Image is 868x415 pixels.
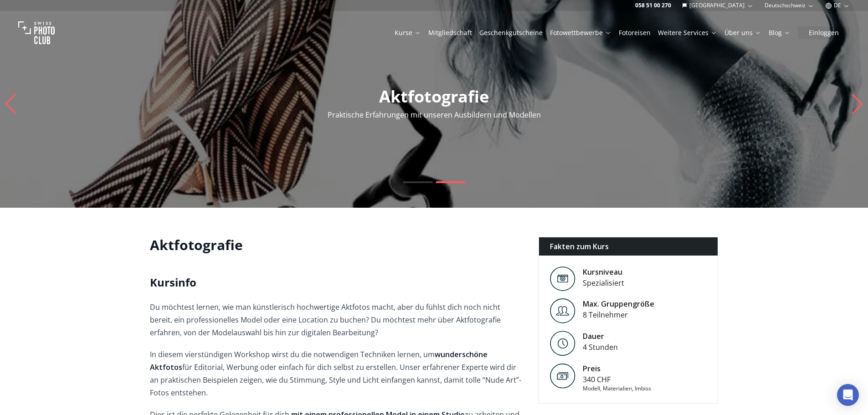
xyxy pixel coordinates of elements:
img: Level [550,331,575,356]
h1: Aktfotografie [150,237,524,253]
button: Fotowettbewerbe [546,26,615,39]
a: Geschenkgutscheine [479,28,543,37]
button: Über uns [721,26,765,39]
button: Kurse [391,26,425,39]
div: Kursniveau [583,266,624,277]
a: 058 51 00 270 [635,2,671,9]
a: Über uns [724,28,761,37]
a: Fotoreisen [619,28,651,37]
img: Level [550,298,575,323]
button: Blog [765,26,794,39]
button: Fotoreisen [615,26,654,39]
div: Dauer [583,331,618,342]
div: Preis [583,363,651,374]
a: Weitere Services [658,28,717,37]
img: Level [550,266,575,292]
p: In diesem vierstündigen Workshop wirst du die notwendigen Techniken lernen, um für Editorial, Wer... [150,348,524,399]
div: 4 Stunden [583,342,618,353]
img: Swiss photo club [18,15,55,51]
button: Einloggen [798,26,850,39]
h2: Kursinfo [150,275,524,290]
div: 340 CHF [583,374,651,385]
button: Geschenkgutscheine [476,26,546,39]
button: Mitgliedschaft [425,26,476,39]
a: Fotowettbewerbe [550,28,611,37]
a: Kurse [395,28,421,37]
p: Du möchtest lernen, wie man künstlerisch hochwertige Aktfotos macht, aber du fühlst dich noch nic... [150,301,524,339]
div: Modell, Materialien, Imbiss [583,385,651,392]
a: Blog [769,28,791,37]
a: Mitgliedschaft [428,28,472,37]
div: 8 Teilnehmer [583,309,654,320]
div: Spezialisiert [583,277,624,288]
strong: wunderschöne Aktfotos [150,349,488,372]
div: Fakten zum Kurs [539,237,718,256]
button: Weitere Services [654,26,721,39]
div: Open Intercom Messenger [837,384,859,406]
div: Max. Gruppengröße [583,298,654,309]
img: Preis [550,363,575,389]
